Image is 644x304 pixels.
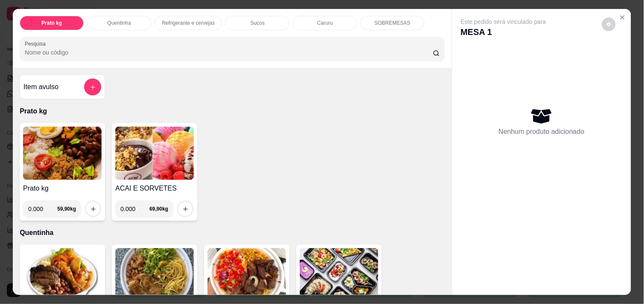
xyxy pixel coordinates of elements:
h4: Item avulso [23,82,59,92]
button: Close [616,11,629,24]
img: product-image [23,248,102,301]
h4: ACAI E SORVETES [115,183,194,194]
input: 0.00 [28,200,57,217]
p: Prato kg [20,106,445,116]
img: product-image [115,127,194,180]
p: Quentinha [107,20,131,26]
img: product-image [300,248,378,301]
img: product-image [115,248,194,301]
p: Sucos [251,20,265,26]
p: Este pedido será vinculado para [461,17,546,26]
h4: Prato kg [23,183,102,194]
p: Caruru [317,20,333,26]
input: Pesquisa [25,48,433,57]
input: 0.00 [120,200,149,217]
p: MESA 1 [461,26,546,38]
button: decrease-product-quantity [602,17,616,31]
button: add-separate-item [84,78,101,96]
p: Refrigerante e cervejas [162,20,215,26]
label: Pesquisa [25,40,49,47]
button: increase-product-quantity [86,202,100,216]
p: SOBREMESAS [375,20,410,26]
p: Prato kg [41,20,62,26]
p: Nenhum produto adicionado [499,127,585,137]
button: increase-product-quantity [179,202,192,216]
p: Quentinha [20,228,445,238]
img: product-image [23,127,102,180]
img: product-image [208,248,286,301]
